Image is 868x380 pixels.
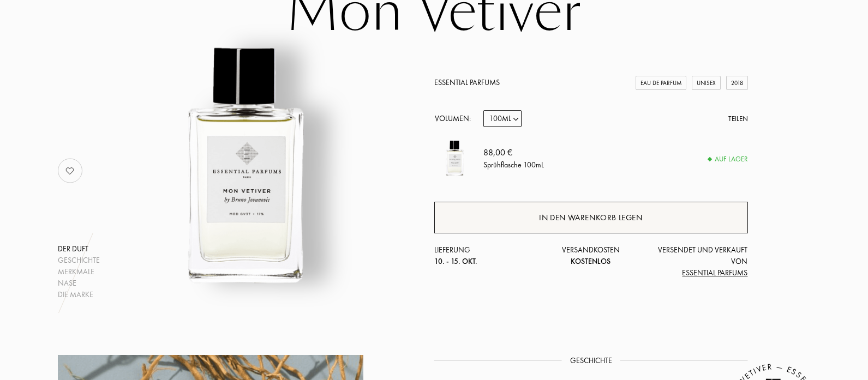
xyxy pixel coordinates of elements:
div: Versendet und verkauft von [643,244,748,279]
div: Eau de Parfum [636,76,686,91]
div: Unisex [692,76,721,91]
span: Kostenlos [571,256,610,266]
div: 88,00 € [483,146,544,159]
div: Geschichte [58,255,100,266]
div: Merkmale [58,266,100,278]
img: Mon Vetiver Essential Parfums [111,31,381,300]
div: Der Duft [58,243,100,255]
img: no_like_p.png [59,160,81,182]
span: 10. - 15. Okt. [434,256,477,266]
div: Teilen [728,113,748,124]
div: Auf Lager [708,154,748,165]
div: Lieferung [434,244,539,267]
img: Mon Vetiver Essential Parfums [434,138,475,179]
div: Sprühflasche 100mL [483,159,544,171]
div: Volumen: [434,110,477,127]
div: Die Marke [58,289,100,300]
div: Versandkosten [538,244,643,267]
div: In den Warenkorb legen [539,212,642,224]
div: Nase [58,278,100,289]
div: 2018 [726,76,748,91]
a: Essential Parfums [434,77,500,87]
span: Essential Parfums [682,268,747,278]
